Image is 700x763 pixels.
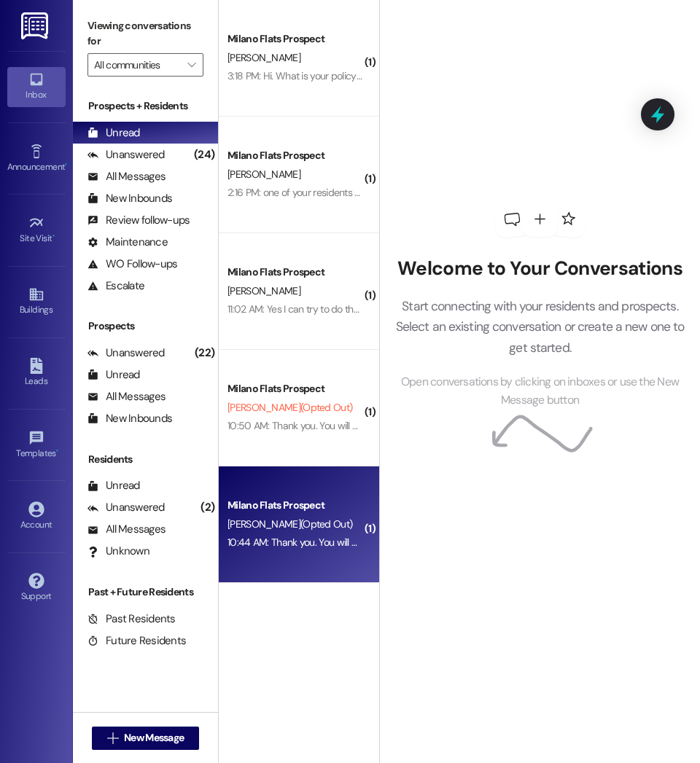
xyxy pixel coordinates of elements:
div: Review follow-ups [87,213,190,228]
div: Future Residents [87,633,186,649]
div: Milano Flats Prospect [227,148,362,163]
span: [PERSON_NAME] [227,168,300,181]
div: (22) [191,342,218,364]
div: All Messages [87,389,166,404]
a: Inbox [7,67,66,106]
h2: Welcome to Your Conversations [390,257,690,281]
span: • [65,160,67,170]
div: Milano Flats Prospect [227,381,362,396]
a: Support [7,568,66,608]
div: All Messages [87,169,166,184]
a: Templates • [7,426,66,465]
img: ResiDesk Logo [21,12,51,39]
div: Unanswered [87,147,165,163]
div: All Messages [87,522,166,537]
button: New Message [92,727,200,750]
div: Milano Flats Prospect [227,498,362,513]
div: Escalate [87,278,144,294]
div: Unread [87,125,140,141]
span: [PERSON_NAME] (Opted Out) [227,517,352,531]
div: Unanswered [87,500,165,515]
span: [PERSON_NAME] [227,51,300,64]
p: Start connecting with your residents and prospects. Select an existing conversation or create a n... [390,296,690,358]
div: (24) [190,144,218,166]
div: Past + Future Residents [73,584,218,600]
div: Milano Flats Prospect [227,265,362,280]
div: Maintenance [87,235,168,250]
a: Buildings [7,282,66,321]
div: Prospects [73,318,218,334]
div: Unknown [87,544,149,559]
div: (2) [197,496,218,519]
div: Milano Flats Prospect [227,31,362,47]
div: Past Residents [87,611,176,627]
span: • [52,231,55,241]
a: Leads [7,353,66,393]
a: Site Visit • [7,211,66,250]
div: Unread [87,367,140,383]
i:  [107,732,118,744]
div: 2:16 PM: one of your residents was going to sell me his fall lease [227,186,493,199]
span: [PERSON_NAME] [227,284,300,297]
div: WO Follow-ups [87,257,177,272]
div: Unread [87,478,140,493]
i:  [187,59,195,71]
div: New Inbounds [87,411,172,426]
label: Viewing conversations for [87,15,203,53]
div: 3:18 PM: Hi. What is your policy with ESA (dog) ? [227,69,427,82]
a: Account [7,497,66,536]
span: Open conversations by clicking on inboxes or use the New Message button [390,373,690,409]
div: 11:02 AM: Yes I can try to do that!! [227,302,367,316]
div: Prospects + Residents [73,98,218,114]
div: New Inbounds [87,191,172,206]
input: All communities [94,53,180,77]
div: Unanswered [87,345,165,361]
span: New Message [124,730,184,746]
span: [PERSON_NAME] (Opted Out) [227,401,352,414]
span: • [56,446,58,456]
div: Residents [73,452,218,467]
